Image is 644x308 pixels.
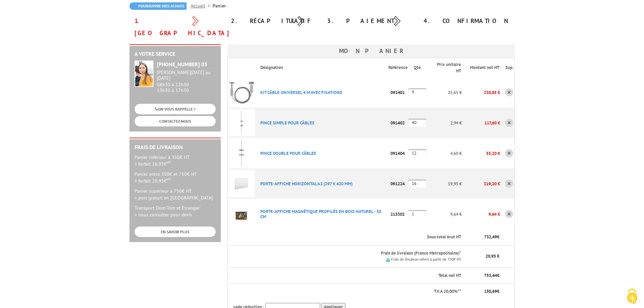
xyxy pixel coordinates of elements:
span: 20,95 € [485,253,499,259]
span: 150,69 [484,288,497,294]
div: 3. Paiement [322,15,419,27]
h2: Frais de Livraison [135,144,216,150]
img: picto.png [386,258,390,262]
p: Panier inférieur à 350€ HT [135,154,216,167]
a: PORTE-AFFICHE HORIZONTAL A3 (297 X 420 MM) [260,181,353,187]
p: Transport Dom-Tom et Etranger [135,205,216,218]
a: KIT CâBLE UNIVERSEL 4 M AVEC FIXATIONS [260,90,342,95]
p: € [467,288,499,295]
sup: HT [167,177,171,182]
a: PORTE-AFFICHE MAGNéTIQUE PROFILéS EN BOIS NATUREL - 30 CM [260,209,381,219]
h2: A votre service [135,51,216,57]
div: [PERSON_NAME][DATE] au [DATE] [157,70,216,81]
p: 117,60 € [462,117,500,129]
img: PORTE-AFFICHE MAGNéTIQUE PROFILéS EN BOIS NATUREL - 30 CM [228,200,255,228]
small: Frais de livraison offert à partir de 750€ HT [391,257,461,262]
p: Frais de livraison (France Metropolitaine)* [260,250,461,257]
a: Accueil [191,3,213,9]
p: 25,65 € [426,87,462,98]
p: Montant net HT [467,65,499,71]
sup: HT [167,160,171,165]
img: widget-service.jpg [135,61,153,87]
p: € [467,234,499,240]
img: PINCE DOUBLE POUR CâBLES [228,140,255,167]
th: Sup. [500,58,515,77]
a: EN SAVOIR PLUS [135,227,216,237]
img: KIT CâBLE UNIVERSEL 4 M AVEC FIXATIONS [228,79,255,106]
img: PINCE SIMPLE POUR CâBLES [228,109,255,136]
div: 2. Récapitulatif [226,15,322,27]
span: > forfait 16.95€ [135,161,171,167]
h3: Mon panier [228,44,515,58]
th: Sous total brut HT [255,229,462,245]
a: CONTACTEZ-NOUS [135,116,216,126]
th: Qté [408,58,426,77]
span: 753,44 [484,273,497,278]
strong: [PHONE_NUMBER] 03 [157,61,207,68]
p: € [467,273,499,279]
button: Cookies (fenêtre modale) [620,285,644,308]
div: 08h30 à 12h30 13h30 à 17h30 [157,70,216,93]
p: 091401 [388,87,408,98]
p: 091402 [388,117,408,129]
li: Panier [213,2,226,9]
p: Panier supérieur à 750€ HT [135,188,216,201]
p: 230,85 € [462,87,500,98]
span: > port gratuit en [GEOGRAPHIC_DATA] [135,195,213,201]
th: Désignation [255,58,388,77]
p: Référence [388,65,408,71]
p: 9,64 € [462,208,500,220]
a: Poursuivre mes achats [129,2,187,10]
p: 55,20 € [462,147,500,159]
img: Cookies (fenêtre modale) [624,288,641,305]
a: ON VOUS RAPPELLE ? [135,104,216,114]
span: > forfait 20.95€ [135,178,171,184]
span: 732,49 [484,234,497,240]
p: 319,20 € [462,178,500,190]
span: > nous consulter pour devis [135,212,192,218]
p: 9,64 € [426,208,462,220]
img: PORTE-AFFICHE HORIZONTAL A3 (297 X 420 MM) [228,170,255,197]
p: 19,95 € [426,178,462,190]
p: 4,60 € [426,147,462,159]
p: 091224 [388,178,408,190]
a: PINCE DOUBLE POUR CâBLES [260,150,316,156]
p: Total net HT [233,273,461,279]
div: 1. [GEOGRAPHIC_DATA] [129,15,226,39]
p: 091404 [388,147,408,159]
a: PINCE SIMPLE POUR CâBLES [260,120,314,126]
div: 4. Confirmation [419,15,515,27]
p: Panier entre 350€ et 750€ HT [135,171,216,184]
p: T.V.A 20,00%** [233,288,461,295]
p: Prix unitaire HT [432,62,461,74]
p: 2,94 € [426,117,462,129]
p: 213302 [388,208,408,220]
